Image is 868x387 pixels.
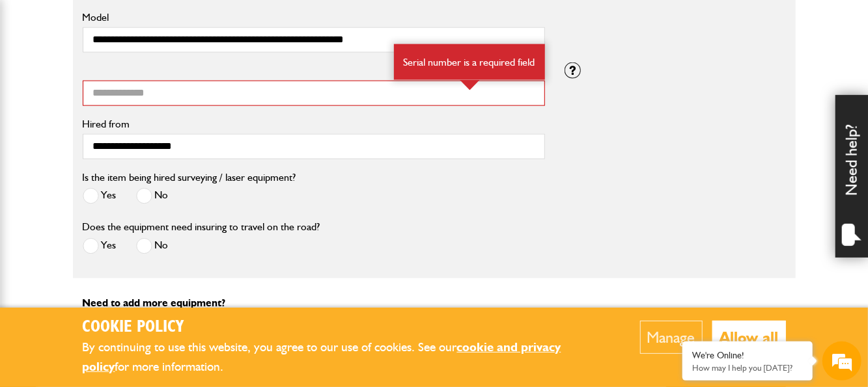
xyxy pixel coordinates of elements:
label: Yes [83,238,117,254]
div: Minimize live chat window [214,7,245,38]
button: Allow all [712,321,786,354]
a: cookie and privacy policy [83,340,561,375]
h2: Cookie Policy [83,317,600,338]
textarea: Type your message and hit 'Enter' [17,235,238,281]
p: How may I help you today? [692,363,803,373]
label: Yes [83,188,117,204]
p: By continuing to use this website, you agree to our use of cookies. See our for more information. [83,338,600,377]
input: Enter your phone number [17,197,238,226]
p: Need to add more equipment? [83,298,786,308]
label: Model [83,12,545,23]
label: Is the item being hired surveying / laser equipment? [83,172,296,183]
label: No [136,188,169,204]
em: Start Chat [177,299,236,316]
img: d_20077148190_company_1631870298795_20077148190 [22,72,55,90]
div: Serial number is a required field [394,44,545,81]
div: We're Online! [692,350,803,361]
label: Does the equipment need insuring to travel on the road? [83,222,320,232]
div: Need help? [835,95,868,258]
img: error-box-arrow.svg [460,80,480,90]
label: Hired from [83,119,545,129]
label: No [136,238,169,254]
div: Chat with us now [68,73,219,90]
input: Enter your email address [17,159,238,187]
button: Manage [640,321,703,354]
input: Enter your last name [17,120,238,149]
